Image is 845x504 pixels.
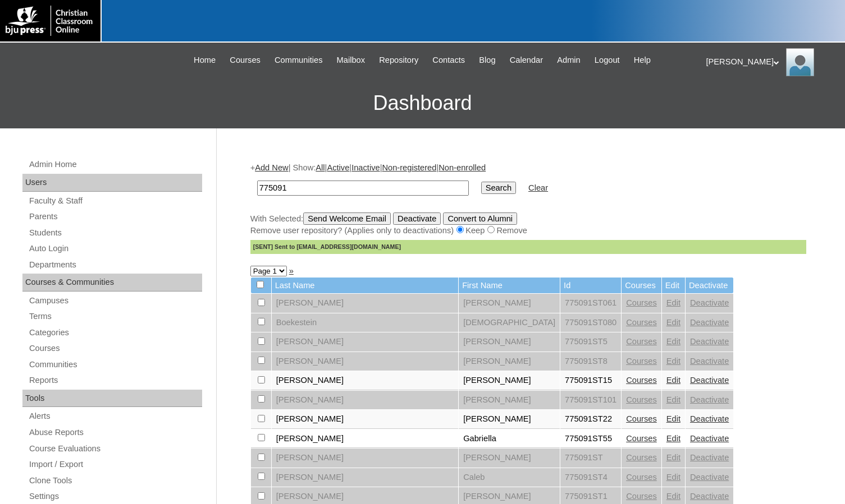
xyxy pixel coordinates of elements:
[28,358,202,372] a: Communities
[690,492,729,501] a: Deactivate
[595,54,620,67] span: Logout
[666,376,680,385] a: Edit
[28,457,202,471] a: Import / Export
[626,337,657,346] a: Courses
[250,240,806,254] div: [SENT] Sent to [EMAIL_ADDRESS][DOMAIN_NAME]
[188,54,221,67] a: Home
[626,298,657,307] a: Courses
[22,174,202,192] div: Users
[459,468,560,487] td: Caleb
[28,309,202,323] a: Terms
[622,278,661,294] td: Courses
[560,429,621,448] td: 775091ST55
[459,313,560,332] td: [DEMOGRAPHIC_DATA]
[706,48,834,76] div: [PERSON_NAME]
[327,163,349,172] a: Active
[351,163,380,172] a: Inactive
[272,371,459,390] td: [PERSON_NAME]
[551,54,586,67] a: Admin
[272,468,459,487] td: [PERSON_NAME]
[560,448,621,468] td: 775091ST
[557,54,581,67] span: Admin
[194,54,216,67] span: Home
[662,278,685,294] td: Edit
[269,54,328,67] a: Communities
[666,298,680,307] a: Edit
[439,163,486,172] a: Non-enrolled
[28,210,202,224] a: Parents
[6,78,839,128] h3: Dashboard
[257,181,469,196] input: Search
[666,492,680,501] a: Edit
[28,409,202,423] a: Alerts
[289,266,294,275] a: »
[272,410,459,429] td: [PERSON_NAME]
[373,54,424,67] a: Repository
[666,414,680,423] a: Edit
[666,337,680,346] a: Edit
[560,468,621,487] td: 775091ST4
[28,226,202,240] a: Students
[560,391,621,410] td: 775091ST101
[626,473,657,482] a: Courses
[393,212,441,225] input: Deactivate
[690,473,729,482] a: Deactivate
[28,326,202,340] a: Categories
[28,489,202,503] a: Settings
[666,395,680,404] a: Edit
[479,54,495,67] span: Blog
[272,391,459,410] td: [PERSON_NAME]
[528,183,548,192] a: Clear
[686,278,733,294] td: Deactivate
[459,391,560,410] td: [PERSON_NAME]
[666,357,680,366] a: Edit
[481,182,516,194] input: Search
[666,434,680,443] a: Edit
[666,318,680,327] a: Edit
[626,395,657,404] a: Courses
[379,54,418,67] span: Repository
[28,426,202,440] a: Abuse Reports
[589,54,625,67] a: Logout
[690,453,729,462] a: Deactivate
[459,332,560,352] td: [PERSON_NAME]
[337,54,366,67] span: Mailbox
[28,474,202,488] a: Clone Tools
[272,429,459,448] td: [PERSON_NAME]
[22,274,202,292] div: Courses & Communities
[459,371,560,390] td: [PERSON_NAME]
[626,453,657,462] a: Courses
[459,448,560,468] td: [PERSON_NAME]
[560,278,621,294] td: Id
[628,54,656,67] a: Help
[504,54,549,67] a: Calendar
[690,318,729,327] a: Deactivate
[626,376,657,385] a: Courses
[28,373,202,387] a: Reports
[560,352,621,371] td: 775091ST8
[626,434,657,443] a: Courses
[272,313,459,332] td: Boekestein
[250,162,806,254] div: + | Show: | | | |
[666,473,680,482] a: Edit
[690,395,729,404] a: Deactivate
[626,318,657,327] a: Courses
[690,357,729,366] a: Deactivate
[224,54,266,67] a: Courses
[331,54,371,67] a: Mailbox
[272,294,459,313] td: [PERSON_NAME]
[560,332,621,352] td: 775091ST5
[690,337,729,346] a: Deactivate
[626,414,657,423] a: Courses
[316,163,325,172] a: All
[28,341,202,355] a: Courses
[459,278,560,294] td: First Name
[272,278,459,294] td: Last Name
[459,410,560,429] td: [PERSON_NAME]
[28,242,202,256] a: Auto Login
[634,54,651,67] span: Help
[230,54,261,67] span: Courses
[28,442,202,456] a: Course Evaluations
[303,212,391,225] input: Send Welcome Email
[459,429,560,448] td: Gabriella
